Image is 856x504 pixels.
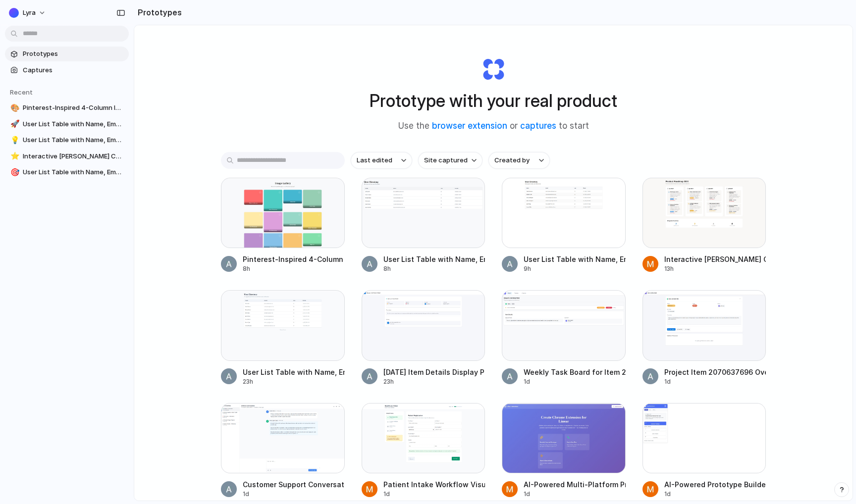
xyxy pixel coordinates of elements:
span: Last edited [357,155,392,165]
div: 1d [243,490,345,499]
a: browser extension [432,121,507,131]
div: 🚀 [10,118,17,130]
a: Interactive Gantt Chart MockupInteractive [PERSON_NAME] Chart Mockup13h [642,178,766,273]
a: User List Table with Name, Email, Age, and PhoneUser List Table with Name, Email, Age, and Phone8h [362,178,485,273]
a: captures [520,121,556,131]
div: Project Item 2070637696 Overview [664,367,766,377]
span: User List Table with Name, Email, Age, and Phone [23,167,125,177]
div: 1d [664,377,766,386]
div: ⭐ [10,151,17,162]
div: AI-Powered Multi-Platform Prototype Generator [524,479,626,490]
div: 1d [383,490,485,499]
a: AI-Powered Multi-Platform Prototype GeneratorAI-Powered Multi-Platform Prototype Generator1d [502,403,626,499]
div: 1d [664,490,766,499]
div: 🎨 [10,102,17,114]
button: Lyra [5,5,51,21]
span: User List Table with Name, Email, Age, and Phone [23,119,125,129]
span: Prototypes [23,49,125,59]
div: [DATE] Item Details Display Page [383,367,485,377]
div: 23h [243,377,345,386]
a: 💡User List Table with Name, Email, Age, and Phone [5,133,129,148]
a: Pinterest-Inspired 4-Column Image Grid FeaturePinterest-Inspired 4-Column Image Grid Feature8h [221,178,345,273]
button: 💡 [9,135,19,145]
a: 🚀User List Table with Name, Email, Age, and Phone [5,117,129,132]
button: Created by [488,152,550,169]
div: Interactive [PERSON_NAME] Chart Mockup [664,254,766,264]
span: Use the or to start [398,120,589,133]
a: 🎨Pinterest-Inspired 4-Column Image Grid Feature [5,101,129,115]
button: 🎨 [9,103,19,113]
div: 🎯 [10,167,17,178]
a: Monday Item Details Display Page[DATE] Item Details Display Page23h [362,290,485,386]
a: Captures [5,63,129,78]
h2: Prototypes [134,6,182,18]
div: User List Table with Name, Email, Age, and Phone [243,367,345,377]
a: User List Table with Name, Email, Age, and PhoneUser List Table with Name, Email, Age, and Phone23h [221,290,345,386]
span: Captures [23,65,125,75]
div: Patient Intake Workflow Visual Overview [383,479,485,490]
div: 1d [524,377,626,386]
div: User List Table with Name, Email, Age, and Phone [383,254,485,264]
a: Weekly Task Board for Item 2070637696Weekly Task Board for Item 20706376961d [502,290,626,386]
div: AI-Powered Prototype Builder for Linear and More [664,479,766,490]
a: Customer Support Conversation Interface DesignCustomer Support Conversation Interface Design1d [221,403,345,499]
span: Site captured [424,155,468,165]
span: Pinterest-Inspired 4-Column Image Grid Feature [23,103,125,113]
span: Created by [494,155,530,165]
div: 8h [383,264,485,273]
h1: Prototype with your real product [370,88,617,114]
button: ⭐ [9,151,19,161]
span: User List Table with Name, Email, Age, and Phone [23,135,125,145]
div: 💡 [10,135,17,146]
a: Project Item 2070637696 OverviewProject Item 2070637696 Overview1d [642,290,766,386]
div: 8h [243,264,345,273]
div: User List Table with Name, Email, Age, and Phone [524,254,626,264]
a: Patient Intake Workflow Visual OverviewPatient Intake Workflow Visual Overview1d [362,403,485,499]
span: Lyra [23,8,36,18]
a: AI-Powered Prototype Builder for Linear and MoreAI-Powered Prototype Builder for Linear and More1d [642,403,766,499]
div: Weekly Task Board for Item 2070637696 [524,367,626,377]
span: Recent [10,88,33,96]
a: ⭐Interactive [PERSON_NAME] Chart Mockup [5,149,129,164]
div: 9h [524,264,626,273]
div: 23h [383,377,485,386]
div: 13h [664,264,766,273]
button: Site captured [418,152,482,169]
a: Prototypes [5,47,129,61]
a: User List Table with Name, Email, Age, and PhoneUser List Table with Name, Email, Age, and Phone9h [502,178,626,273]
div: Customer Support Conversation Interface Design [243,479,345,490]
button: 🎯 [9,167,19,177]
div: Pinterest-Inspired 4-Column Image Grid Feature [243,254,345,264]
div: 1d [524,490,626,499]
button: 🚀 [9,119,19,129]
span: Interactive [PERSON_NAME] Chart Mockup [23,151,125,161]
a: 🎯User List Table with Name, Email, Age, and Phone [5,165,129,180]
button: Last edited [351,152,412,169]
